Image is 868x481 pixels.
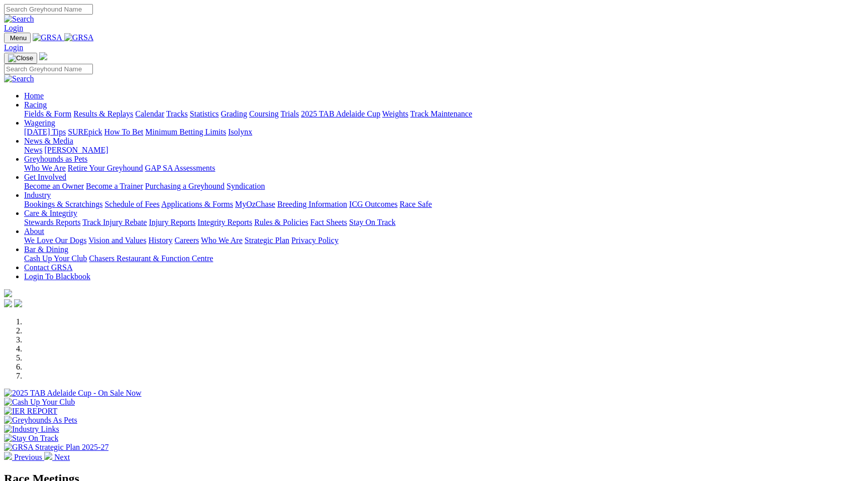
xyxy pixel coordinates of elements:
img: GRSA [64,33,94,42]
img: Industry Links [4,425,59,434]
div: Greyhounds as Pets [24,164,864,173]
img: Cash Up Your Club [4,398,75,407]
a: Stewards Reports [24,218,80,226]
a: Strategic Plan [245,236,289,245]
span: Menu [10,34,27,42]
img: IER REPORT [4,407,57,416]
button: Toggle navigation [4,33,31,43]
a: We Love Our Dogs [24,236,86,245]
a: Next [44,453,70,461]
a: Cash Up Your Club [24,254,87,263]
a: Minimum Betting Limits [145,128,226,136]
span: Previous [14,453,42,461]
div: News & Media [24,146,864,155]
a: Stay On Track [349,218,395,226]
a: Careers [174,236,199,245]
a: Purchasing a Greyhound [145,182,225,190]
a: Bookings & Scratchings [24,200,102,208]
a: Injury Reports [149,218,195,226]
a: Contact GRSA [24,263,72,272]
a: SUREpick [68,128,102,136]
a: How To Bet [104,128,144,136]
span: Next [54,453,70,461]
img: Search [4,74,34,83]
img: twitter.svg [14,299,22,307]
a: Become an Owner [24,182,84,190]
a: News [24,146,42,154]
div: Bar & Dining [24,254,864,263]
div: Industry [24,200,864,209]
a: Calendar [135,109,164,118]
a: [PERSON_NAME] [44,146,108,154]
img: facebook.svg [4,299,12,307]
a: Fact Sheets [310,218,347,226]
img: 2025 TAB Adelaide Cup - On Sale Now [4,389,142,398]
a: Chasers Restaurant & Function Centre [89,254,213,263]
img: logo-grsa-white.png [39,52,47,60]
a: ICG Outcomes [349,200,397,208]
img: Close [8,54,33,62]
a: Get Involved [24,173,66,181]
a: Home [24,91,44,100]
a: Coursing [249,109,279,118]
a: Schedule of Fees [104,200,159,208]
a: MyOzChase [235,200,275,208]
img: Greyhounds As Pets [4,416,77,425]
a: Care & Integrity [24,209,77,217]
a: About [24,227,44,235]
a: Who We Are [24,164,66,172]
input: Search [4,64,93,74]
div: Get Involved [24,182,864,191]
a: Rules & Policies [254,218,308,226]
div: Wagering [24,128,864,137]
input: Search [4,4,93,15]
a: Industry [24,191,51,199]
a: 2025 TAB Adelaide Cup [301,109,380,118]
a: Become a Trainer [86,182,143,190]
a: Track Maintenance [410,109,472,118]
img: GRSA Strategic Plan 2025-27 [4,443,108,452]
a: Syndication [227,182,265,190]
a: Results & Replays [73,109,133,118]
a: Privacy Policy [291,236,339,245]
a: [DATE] Tips [24,128,66,136]
a: Vision and Values [88,236,146,245]
a: Race Safe [399,200,431,208]
a: Login [4,24,23,32]
div: Racing [24,109,864,118]
img: chevron-right-pager-white.svg [44,452,52,460]
a: Trials [280,109,299,118]
a: Weights [382,109,408,118]
a: Grading [221,109,247,118]
a: Who We Are [201,236,243,245]
a: Retire Your Greyhound [68,164,143,172]
button: Toggle navigation [4,53,37,64]
a: Statistics [190,109,219,118]
a: Fields & Form [24,109,71,118]
a: GAP SA Assessments [145,164,215,172]
img: Stay On Track [4,434,58,443]
div: About [24,236,864,245]
a: Applications & Forms [161,200,233,208]
a: Wagering [24,118,55,127]
div: Care & Integrity [24,218,864,227]
a: Isolynx [228,128,252,136]
a: Track Injury Rebate [82,218,147,226]
a: Tracks [166,109,188,118]
img: Search [4,15,34,24]
img: chevron-left-pager-white.svg [4,452,12,460]
a: Racing [24,100,47,109]
a: History [148,236,172,245]
a: Previous [4,453,44,461]
a: Breeding Information [277,200,347,208]
a: News & Media [24,137,73,145]
a: Login [4,43,23,52]
img: GRSA [33,33,62,42]
a: Integrity Reports [197,218,252,226]
a: Login To Blackbook [24,272,90,281]
a: Bar & Dining [24,245,68,254]
img: logo-grsa-white.png [4,289,12,297]
a: Greyhounds as Pets [24,155,87,163]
